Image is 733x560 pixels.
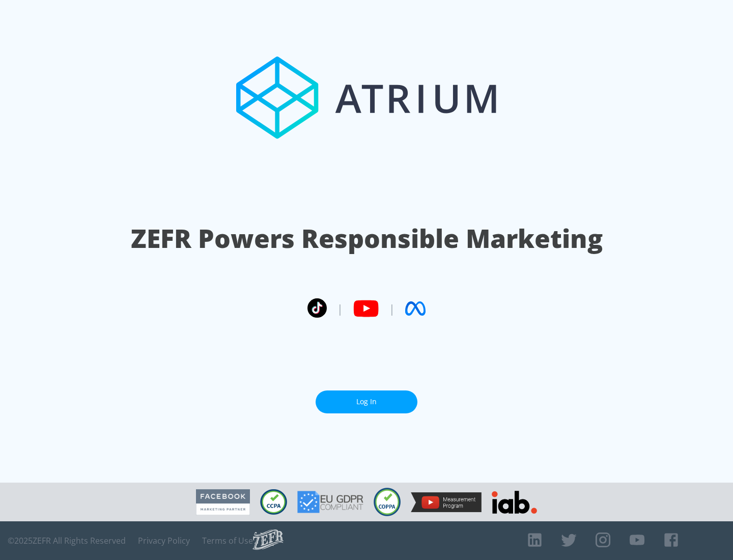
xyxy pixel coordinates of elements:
img: Facebook Marketing Partner [196,489,250,515]
a: Log In [316,390,417,413]
img: CCPA Compliant [260,489,287,515]
span: | [337,301,343,316]
img: GDPR Compliant [297,491,363,513]
span: © 2025 ZEFR All Rights Reserved [8,536,126,546]
img: YouTube Measurement Program [411,492,482,512]
img: IAB [492,491,537,514]
a: Privacy Policy [138,536,190,546]
a: Terms of Use [202,536,253,546]
span: | [389,301,395,316]
img: COPPA Compliant [374,488,401,516]
h1: ZEFR Powers Responsible Marketing [131,221,603,256]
